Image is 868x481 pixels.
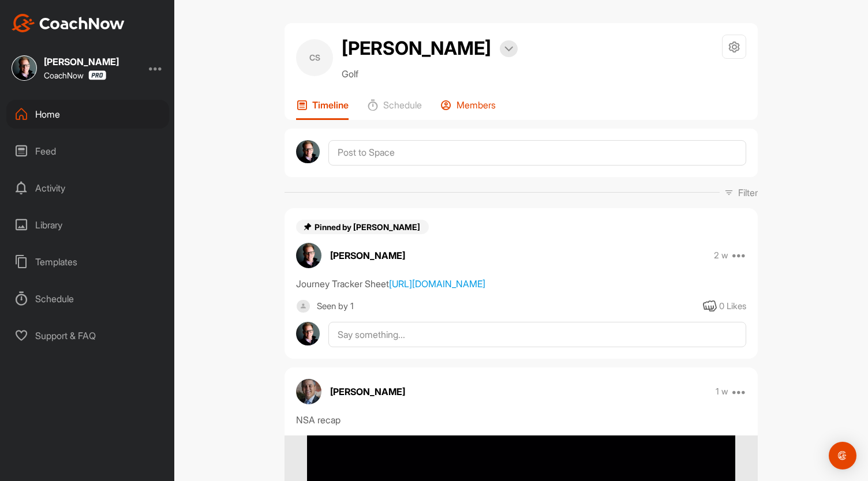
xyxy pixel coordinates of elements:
h2: [PERSON_NAME] [342,35,491,62]
div: [PERSON_NAME] [44,57,119,66]
img: CoachNow [12,14,125,32]
div: CS [296,39,333,76]
img: square_default-ef6cabf814de5a2bf16c804365e32c732080f9872bdf737d349900a9daf73cf9.png [296,299,310,314]
div: CoachNow [44,70,106,80]
div: Activity [6,174,169,202]
div: NSA recap [296,413,746,427]
div: Journey Tracker Sheet [296,277,746,291]
div: Open Intercom Messenger [829,442,856,469]
p: Filter [738,186,758,200]
img: arrow-down [504,46,513,52]
div: Seen by 1 [317,299,354,314]
div: Library [6,211,169,239]
p: Schedule [383,99,422,111]
img: pin [303,222,312,231]
div: Templates [6,247,169,276]
div: Feed [6,137,169,166]
div: Support & FAQ [6,321,169,350]
div: Home [6,100,169,129]
img: CoachNow Pro [88,70,106,80]
img: avatar [296,379,321,404]
img: square_20b62fea31acd0f213c23be39da22987.jpg [12,55,37,81]
p: [PERSON_NAME] [330,249,405,262]
p: [PERSON_NAME] [330,385,405,399]
p: Timeline [312,99,349,111]
div: Schedule [6,284,169,313]
img: avatar [296,243,321,268]
p: 1 w [716,386,728,397]
p: 2 w [714,250,728,261]
img: avatar [296,322,320,345]
div: 0 Likes [719,300,746,313]
p: Golf [342,67,518,81]
p: Members [457,99,496,111]
img: avatar [296,140,320,164]
span: Pinned by [PERSON_NAME] [315,222,422,232]
a: [URL][DOMAIN_NAME] [389,278,485,290]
